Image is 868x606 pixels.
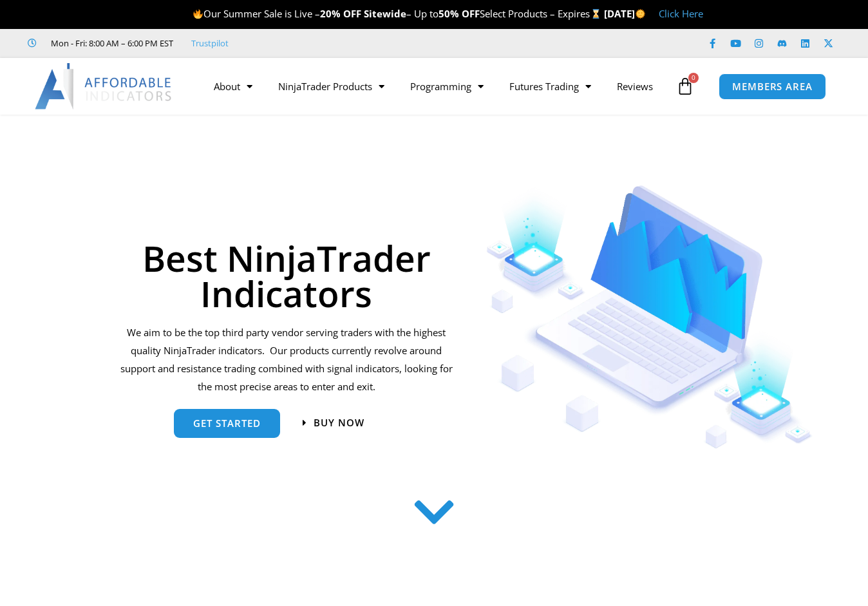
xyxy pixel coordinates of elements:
nav: Menu [201,71,673,101]
a: Trustpilot [191,35,229,51]
a: MEMBERS AREA [719,73,826,100]
a: Buy now [303,418,364,428]
img: 🌞 [636,9,645,19]
strong: [DATE] [604,7,646,20]
span: get started [193,419,261,428]
p: We aim to be the top third party vendor serving traders with the highest quality NinjaTrader indi... [119,324,453,395]
img: LogoAI | Affordable Indicators – NinjaTrader [35,63,173,109]
a: About [201,71,265,101]
a: Programming [397,71,496,101]
a: NinjaTrader Products [265,71,397,101]
span: Mon - Fri: 8:00 AM – 6:00 PM EST [48,35,173,51]
img: Indicators 1 | Affordable Indicators – NinjaTrader [486,185,813,449]
a: 0 [657,68,713,105]
strong: 50% OFF [439,7,480,20]
span: 0 [688,73,699,83]
a: Futures Trading [496,71,604,101]
strong: Sitewide [364,7,406,20]
a: Click Here [659,7,703,20]
span: MEMBERS AREA [732,82,813,91]
a: get started [174,409,280,438]
h1: Best NinjaTrader Indicators [119,240,453,311]
span: Buy now [314,418,364,428]
a: Reviews [604,71,666,101]
img: 🔥 [193,9,203,19]
img: ⌛ [591,9,601,19]
span: Our Summer Sale is Live – – Up to Select Products – Expires [193,7,603,20]
strong: 20% OFF [320,7,361,20]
